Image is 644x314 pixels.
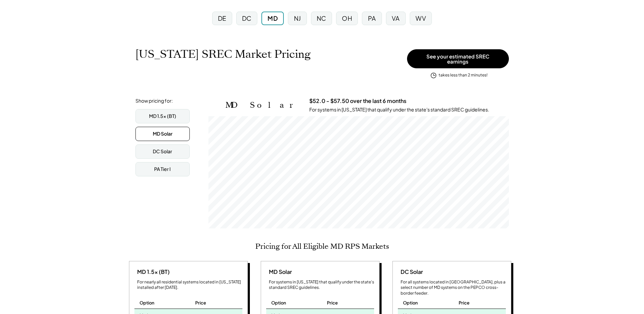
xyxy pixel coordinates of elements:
div: MD Solar [153,130,172,137]
div: For systems in [US_STATE] that qualify under the state's standard SREC guidelines. [269,279,374,291]
div: Option [140,300,154,306]
div: MD 1.5x (BT) [134,268,170,276]
div: For all systems located in [GEOGRAPHIC_DATA], plus a select number of MD systems on the PEPCO cro... [401,279,506,296]
div: MD Solar [266,268,292,276]
div: DC Solar [153,148,172,155]
div: For nearly all residential systems located in [US_STATE] installed after [DATE]. [137,279,242,291]
div: Price [327,300,338,306]
div: For systems in [US_STATE] that qualify under the state's standard SREC guidelines. [309,106,489,113]
div: NJ [294,14,301,22]
div: MD [268,14,278,22]
div: WV [416,14,426,22]
div: takes less than 2 minutes! [439,72,487,78]
div: PA [368,14,376,22]
div: MD 1.5x (BT) [149,113,176,120]
h1: [US_STATE] SREC Market Pricing [135,48,311,61]
div: Show pricing for: [135,98,173,104]
div: DE [218,14,226,22]
div: NC [317,14,326,22]
div: OH [342,14,352,22]
div: PA Tier I [154,166,171,173]
div: Price [459,300,470,306]
h2: MD Solar [225,100,299,110]
div: Option [403,300,418,306]
div: Price [195,300,206,306]
div: DC Solar [398,268,423,276]
div: Option [271,300,286,306]
button: See your estimated SREC earnings [407,49,509,68]
div: DC [242,14,252,22]
h3: $52.0 - $57.50 over the last 6 months [309,98,406,105]
h2: Pricing for All Eligible MD RPS Markets [255,242,389,251]
div: VA [392,14,400,22]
